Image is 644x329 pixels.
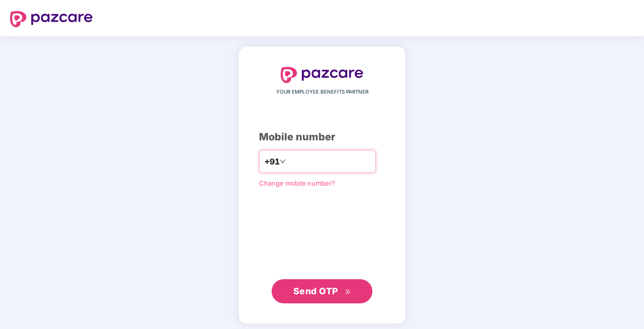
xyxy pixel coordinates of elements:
[280,158,286,164] span: down
[259,129,385,145] div: Mobile number
[272,279,372,303] button: Send OTPdouble-right
[265,155,280,168] span: +91
[10,11,93,27] img: logo
[345,289,351,295] span: double-right
[259,179,335,187] a: Change mobile number?
[276,88,368,96] span: YOUR EMPLOYEE BENEFITS PARTNER
[281,67,363,83] img: logo
[293,286,338,296] span: Send OTP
